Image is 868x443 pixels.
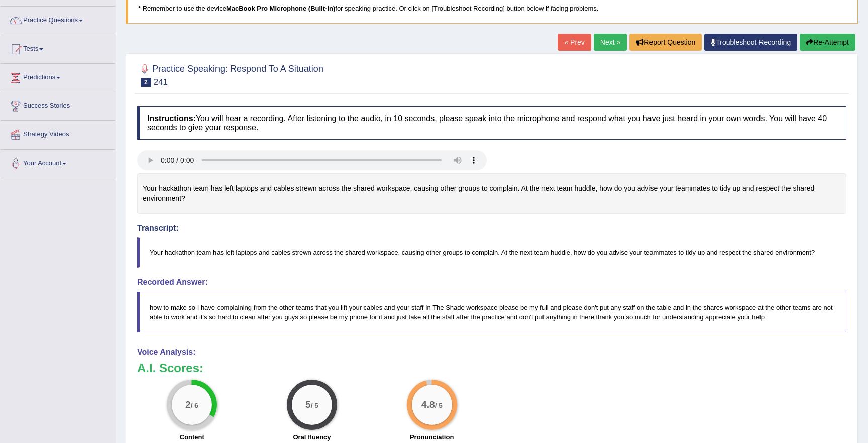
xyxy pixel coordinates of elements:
blockquote: how to make so I have complaining from the other teams that you lift your cables and your staff I... [137,292,846,332]
small: 241 [154,77,168,87]
h4: Recorded Answer: [137,278,846,287]
small: / 5 [311,402,318,410]
small: / 6 [191,402,198,410]
a: Your Account [1,150,115,175]
a: Next » [594,34,627,51]
b: Instructions: [147,114,196,123]
a: Predictions [1,64,115,89]
blockquote: Your hackathon team has left laptops and cables strewn across the shared workspace, causing other... [137,237,846,268]
h4: You will hear a recording. After listening to the audio, in 10 seconds, please speak into the mic... [137,106,846,140]
h4: Voice Analysis: [137,348,846,357]
a: Strategy Videos [1,121,115,146]
big: 2 [185,399,191,410]
a: Troubleshoot Recording [704,34,797,51]
label: Oral fluency [293,432,331,442]
h2: Practice Speaking: Respond To A Situation [137,62,323,87]
label: Pronunciation [410,432,454,442]
a: Tests [1,35,115,60]
a: Success Stories [1,92,115,117]
div: Your hackathon team has left laptops and cables strewn across the shared workspace, causing other... [137,173,846,214]
b: A.I. Scores: [137,361,203,375]
a: « Prev [558,34,591,51]
a: Practice Questions [1,7,115,32]
big: 4.8 [421,399,435,410]
button: Re-Attempt [800,34,855,51]
button: Report Question [629,34,702,51]
b: MacBook Pro Microphone (Built-in) [226,5,335,12]
small: / 5 [435,402,442,410]
span: 2 [141,78,151,87]
label: Content [180,432,204,442]
big: 5 [305,399,311,410]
